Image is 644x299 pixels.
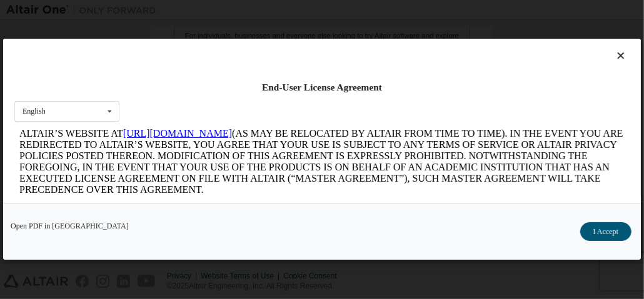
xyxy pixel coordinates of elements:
p: This Altair One Student Edition Software License Agreement (“Agreement”) is between Altair Engine... [5,76,610,132]
div: English [23,108,46,115]
button: I Accept [580,223,631,242]
a: Open PDF in [GEOGRAPHIC_DATA] [11,223,129,230]
div: End-User License Agreement [14,81,630,94]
